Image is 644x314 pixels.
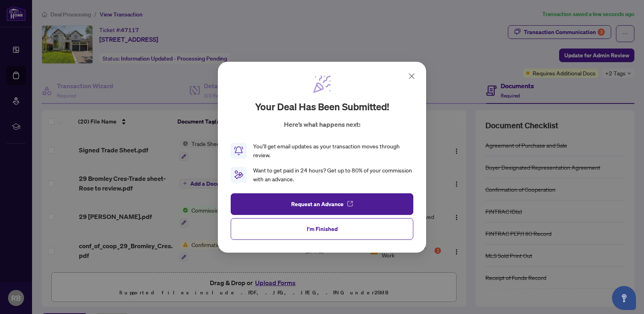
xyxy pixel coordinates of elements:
div: Want to get paid in 24 hours? Get up to 80% of your commission with an advance. [253,166,413,184]
button: Open asap [612,286,636,310]
span: Request an Advance [291,197,344,210]
h2: Your deal has been submitted! [255,100,389,113]
button: Request an Advance [231,193,413,215]
div: You’ll get email updates as your transaction moves through review. [253,142,413,160]
button: I'm Finished [231,218,413,239]
p: Here’s what happens next: [284,120,360,129]
span: I'm Finished [307,222,338,235]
